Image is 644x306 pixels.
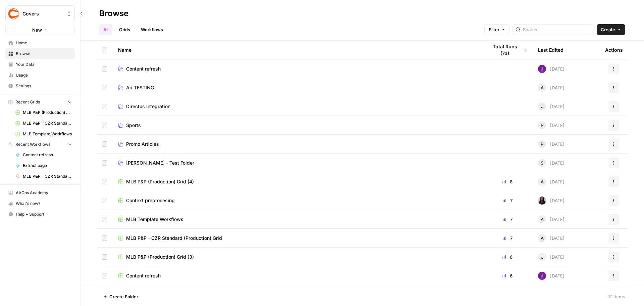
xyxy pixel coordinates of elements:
span: Home [16,40,72,46]
button: Create Folder [99,291,142,302]
span: J [541,254,543,260]
div: 8 [488,178,527,185]
span: MLB P&P - CZR Standard (Production) Grid [126,235,222,242]
span: AirOps Academy [16,190,72,196]
a: MLB P&P (Production) Grid (4) [12,107,75,118]
a: Grids [115,24,134,35]
a: MLB P&P - CZR Standard (Production) Grid [118,235,477,242]
a: Workflows [137,24,167,35]
span: Filter [489,26,499,33]
img: nj1ssy6o3lyd6ijko0eoja4aphzn [538,65,546,73]
span: MLB P&P - CZR Standard (Production) Grid [23,120,72,126]
div: [DATE] [538,196,565,205]
div: What's new? [6,199,74,209]
span: MLB Template Workflows [23,131,72,137]
a: MLB Template Workflows [118,216,477,223]
span: A [541,216,544,223]
div: [DATE] [538,121,565,129]
div: [DATE] [538,272,565,280]
div: [DATE] [538,178,565,186]
button: What's new? [5,198,75,209]
button: Workspace: Covers [5,5,75,22]
a: All [99,24,112,35]
a: MLB P&P - CZR Standard (Production) [12,171,75,182]
button: New [5,25,75,35]
span: Promo Articles [126,141,159,147]
span: A [541,178,544,185]
input: Search [523,26,591,33]
img: Covers Logo [8,8,20,20]
div: Name [118,41,477,59]
span: Recent Grids [15,99,40,105]
a: Home [5,38,75,48]
span: [PERSON_NAME] - Test Folder [126,160,194,166]
span: MLB P&P - CZR Standard (Production) [23,173,72,179]
span: Ari TESTING [126,84,154,91]
a: MLB P&P (Production) Grid (4) [118,178,477,185]
a: Promo Articles [118,141,477,147]
span: Recent Workflows [15,141,50,147]
span: P [541,122,543,129]
span: Content refresh [126,272,161,279]
button: Filter [484,24,510,35]
a: Context preprocesing [118,197,477,204]
div: 7 [488,197,527,204]
span: Browse [16,51,72,57]
a: Sports [118,122,477,129]
a: Content refresh [118,65,477,72]
div: 31 Items [608,293,625,300]
div: 6 [488,254,527,260]
span: Content refresh [126,65,161,72]
a: Ari TESTING [118,84,477,91]
span: Create Folder [109,293,138,300]
a: AirOps Academy [5,187,75,198]
div: [DATE] [538,102,565,111]
span: MLB P&P (Production) Grid (3) [126,254,194,260]
div: [DATE] [538,84,565,92]
span: Help + Support [16,211,72,217]
a: Directus Integration [118,103,477,110]
a: Browse [5,48,75,59]
span: Extract page [23,163,72,169]
div: Actions [605,41,623,59]
a: Content refresh [12,149,75,160]
button: Recent Grids [5,97,75,107]
div: [DATE] [538,215,565,223]
span: MLB P&P (Production) Grid (4) [126,178,194,185]
span: A [541,235,544,242]
a: Extract page [12,160,75,171]
span: Context preprocesing [126,197,175,204]
a: MLB Template Workflows [12,129,75,139]
a: MLB P&P - CZR Standard (Production) Grid [12,118,75,129]
span: Your Data [16,61,72,68]
div: Last Edited [538,41,563,59]
img: nj1ssy6o3lyd6ijko0eoja4aphzn [538,272,546,280]
span: S [541,160,543,166]
a: Usage [5,70,75,81]
div: [DATE] [538,65,565,73]
span: Usage [16,72,72,78]
span: Create [601,26,615,33]
div: Browse [99,8,128,19]
div: 7 [488,235,527,242]
a: Content refresh [118,272,477,279]
span: Sports [126,122,141,129]
span: Settings [16,83,72,89]
div: [DATE] [538,253,565,261]
span: Directus Integration [126,103,170,110]
button: Create [597,24,625,35]
img: rox323kbkgutb4wcij4krxobkpon [538,196,546,205]
a: Your Data [5,59,75,70]
div: [DATE] [538,159,565,167]
div: 7 [488,216,527,223]
span: MLB P&P (Production) Grid (4) [23,110,72,116]
div: Total Runs (7d) [488,41,527,59]
a: MLB P&P (Production) Grid (3) [118,254,477,260]
button: Recent Workflows [5,139,75,149]
span: P [541,141,543,147]
a: Settings [5,81,75,91]
span: J [541,103,543,110]
span: A [541,84,544,91]
div: [DATE] [538,140,565,148]
span: Covers [22,10,63,17]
